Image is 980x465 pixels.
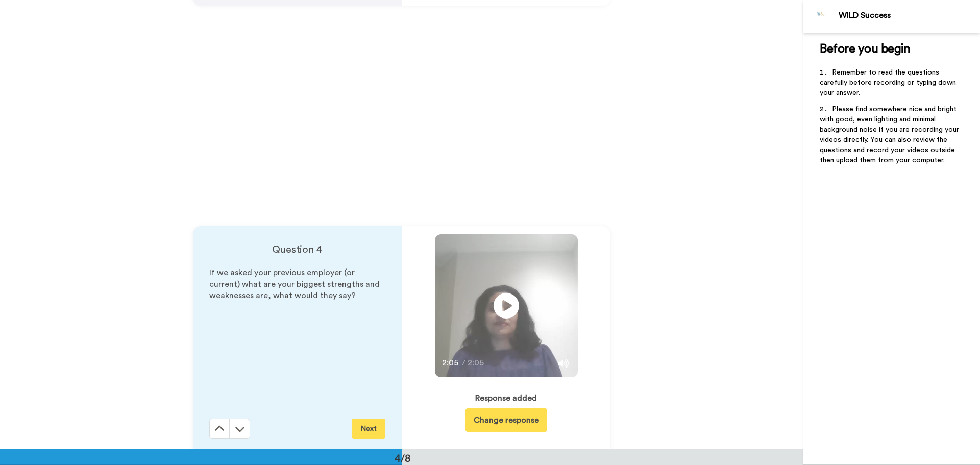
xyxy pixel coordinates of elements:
[352,419,385,439] button: Next
[468,357,485,369] span: 2:05
[209,242,385,257] h4: Question 4
[839,11,979,20] div: WILD Success
[378,451,427,465] div: 4/8
[442,357,460,369] span: 2:05
[558,358,569,369] img: Mute/Unmute
[820,106,961,164] span: Please find somewhere nice and bright with good, even lighting and minimal background noise if yo...
[462,357,465,369] span: /
[465,408,547,432] button: Change response
[475,392,537,404] div: Response added
[820,69,958,96] span: Remember to read the questions carefully before recording or typing down your answer.
[209,268,382,300] span: If we asked your previous employer (or current) what are your biggest strengths and weaknesses ar...
[820,43,910,55] span: Before you begin
[809,4,834,29] img: Profile Image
